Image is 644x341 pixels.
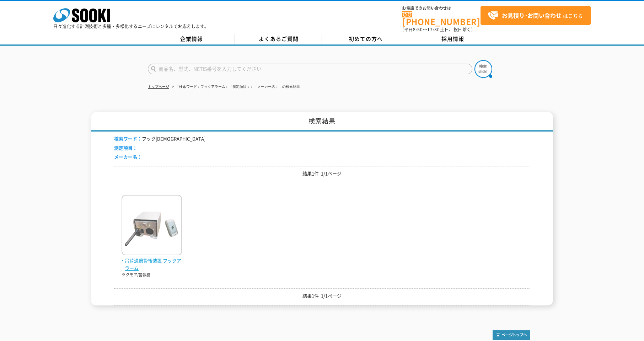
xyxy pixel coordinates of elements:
span: はこちら [488,10,583,21]
span: お電話でのお問い合わせは [402,6,481,10]
span: 8:50 [413,26,423,33]
a: 採用情報 [409,34,496,44]
p: 日々進化する計測技術と多種・多様化するニーズにレンタルでお応えします。 [53,24,209,28]
img: btn_search.png [474,60,492,78]
span: 初めての方へ [349,35,383,43]
span: メーカー名： [114,153,142,160]
p: 結果1件 1/1ページ [114,292,530,300]
a: トップページ [148,85,169,89]
strong: お見積り･お問い合わせ [502,11,562,20]
span: 測定項目： [114,144,137,151]
span: 吊荷通過警報装置 フックアラーム [122,257,182,272]
span: 検索ワード： [114,135,142,142]
h1: 検索結果 [91,112,553,132]
a: よくあるご質問 [235,34,322,44]
a: [PHONE_NUMBER] [402,11,481,26]
a: 初めての方へ [322,34,409,44]
span: (平日 ～ 土日、祝日除く) [402,26,473,33]
a: 企業情報 [148,34,235,44]
img: フックアラーム [122,195,182,257]
li: フック[DEMOGRAPHIC_DATA] [114,135,205,143]
li: 「検索ワード：フックアラーム」「測定項目：」「メーカー名：」の検索結果 [170,83,300,91]
input: 商品名、型式、NETIS番号を入力してください [148,64,472,74]
a: 吊荷通過警報装置 フックアラーム [122,250,182,272]
span: 17:30 [427,26,440,33]
p: ツクモア/警報機 [122,272,182,278]
p: 結果1件 1/1ページ [114,170,530,177]
a: お見積り･お問い合わせはこちら [481,6,591,25]
img: トップページへ [493,330,530,340]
